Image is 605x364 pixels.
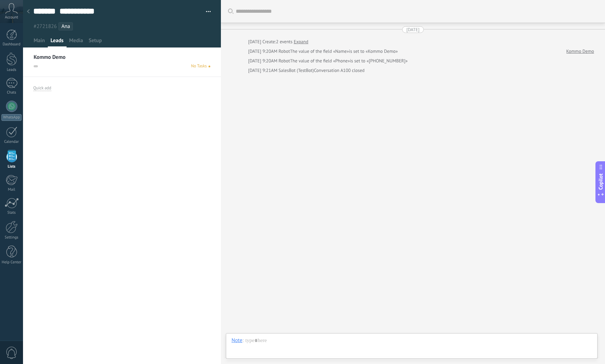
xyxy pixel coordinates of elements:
span: Media [69,37,83,47]
div: Dashboard [1,42,22,47]
span: The value of the field «Name» [290,48,349,55]
div: Stats [1,211,22,215]
div: Lists [1,164,22,169]
div: [DATE] 9:20AM [248,48,279,55]
div: [DATE] 9:20AM [248,57,279,65]
span: SalesBot (TestBot) [279,67,314,73]
span: Setup [89,37,102,47]
a: Kommo Demo [566,48,594,55]
div: Create: [248,38,308,45]
span: 2 events [276,38,293,45]
span: is set to «Kommo Demo» [349,48,398,55]
span: No To-do assigned [209,66,210,67]
span: Copilot [597,173,604,190]
div: Chats [1,90,22,95]
div: [DATE] 9:21AM [248,67,279,74]
div: Mail [1,187,22,192]
div: [DATE] [248,38,262,45]
div: Leads [1,68,22,72]
span: : [242,337,244,344]
div: Quick add [33,85,51,91]
span: Leads [51,37,64,47]
div: Help Center [1,260,22,265]
div: Calendar [1,140,22,144]
a: Kommo Demo [34,54,65,60]
span: Robot [279,58,290,64]
span: is set to «[PHONE_NUMBER]» [350,57,407,65]
div: Conversation A100 closed [314,67,365,74]
span: No Tasks [191,63,207,69]
span: Account [5,15,18,20]
span: #2721826 [34,23,57,30]
span: Ana [61,23,70,30]
a: Expand [294,38,308,45]
div: WhatsApp [1,114,22,121]
div: [DATE] [406,26,419,33]
span: The value of the field «Phone» [290,57,350,65]
span: Robot [279,48,290,54]
span: Main [34,37,45,47]
div: Settings [1,235,22,240]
